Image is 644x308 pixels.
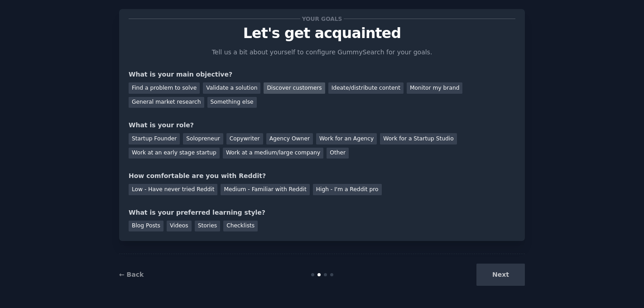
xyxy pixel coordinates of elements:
div: Agency Owner [266,133,313,144]
p: Let's get acquainted [129,25,515,41]
div: How comfortable are you with Reddit? [129,171,515,181]
div: Copywriter [226,133,263,144]
div: Checklists [223,221,258,232]
div: What is your main objective? [129,70,515,79]
div: Something else [207,97,257,108]
div: Other [327,148,349,159]
div: What is your role? [129,120,515,130]
span: Your goals [300,14,344,24]
div: Ideate/distribute content [328,82,404,94]
div: Videos [167,221,192,232]
div: Work at an early stage startup [129,148,220,159]
a: ← Back [119,271,144,278]
div: Work for a Startup Studio [380,133,457,144]
div: Solopreneur [183,133,223,144]
p: Tell us a bit about yourself to configure GummySearch for your goals. [208,48,436,57]
div: Find a problem to solve [129,82,200,94]
div: Discover customers [264,82,325,94]
div: What is your preferred learning style? [129,208,515,217]
div: Low - Have never tried Reddit [129,184,217,195]
div: Medium - Familiar with Reddit [221,184,309,195]
div: Monitor my brand [407,82,462,94]
div: Work at a medium/large company [223,148,323,159]
div: Validate a solution [203,82,260,94]
div: Blog Posts [129,221,163,232]
div: General market research [129,97,204,108]
div: Startup Founder [129,133,180,144]
div: High - I'm a Reddit pro [313,184,382,195]
div: Stories [195,221,220,232]
div: Work for an Agency [316,133,377,144]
